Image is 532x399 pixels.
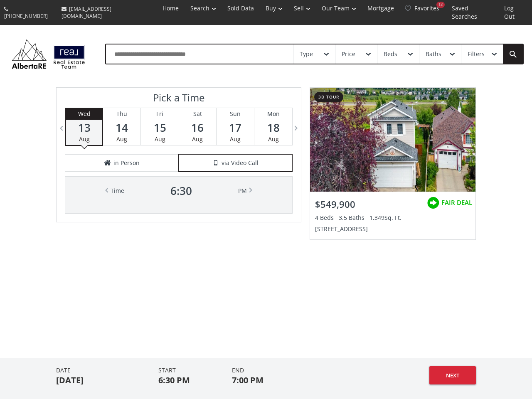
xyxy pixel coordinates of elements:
[8,37,89,71] img: Logo
[141,108,179,120] div: Fri
[56,366,150,374] div: Date
[222,159,259,167] span: via Video Call
[429,366,476,384] label: Next
[384,51,397,57] div: Beds
[232,374,301,387] div: 7:00 PM
[441,198,472,207] span: FAIR DEAL
[179,108,216,120] div: Sat
[111,185,247,197] div: Time PM
[230,135,241,143] span: Aug
[158,366,224,374] div: Start
[339,214,365,222] span: 3.5 Baths
[158,374,224,387] div: 6:30 PM
[217,122,254,133] span: 17
[155,135,165,143] span: Aug
[254,108,292,120] div: Mon
[192,135,203,143] span: Aug
[315,198,355,211] span: $549,900
[57,1,155,24] a: [EMAIL_ADDRESS][DOMAIN_NAME]
[116,135,127,143] span: Aug
[369,214,401,222] span: 1,349 Sq. Ft.
[342,51,355,57] div: Price
[56,374,150,387] div: [DATE]
[170,185,192,197] span: 6 : 30
[254,122,292,133] span: 18
[141,122,179,133] span: 15
[436,2,445,8] div: 13
[247,185,383,197] div: Time PM
[103,108,140,120] div: Thu
[315,214,334,222] span: 4 Beds
[62,5,111,20] span: [EMAIL_ADDRESS][DOMAIN_NAME]
[300,51,313,57] div: Type
[426,51,441,57] div: Baths
[179,122,216,133] span: 16
[66,122,102,133] span: 13
[79,135,90,143] span: Aug
[315,225,470,233] div: [STREET_ADDRESS]
[113,159,140,167] span: in Person
[4,12,48,20] span: [PHONE_NUMBER]
[425,195,441,211] img: rating icon
[103,122,140,133] span: 14
[314,92,343,102] div: 3d tour
[217,108,254,120] div: Sun
[468,51,485,57] div: Filters
[66,108,102,120] div: Wed
[310,87,476,239] a: 3d tour$549,900rating iconFAIR DEAL4 Beds 3.5 Baths 1,349Sq. Ft.[STREET_ADDRESS]
[65,92,293,108] h3: Pick a Time
[268,135,279,143] span: Aug
[310,88,475,192] div: 90 Hidden Spring Green NW, Calgary, AB T3A5N1
[232,366,301,374] div: End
